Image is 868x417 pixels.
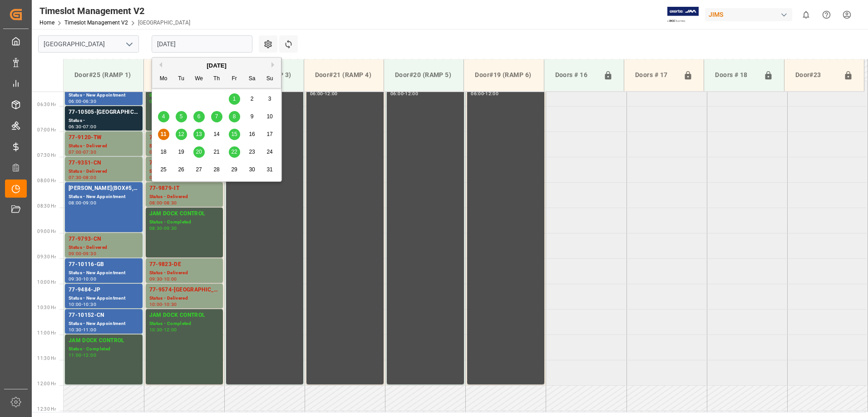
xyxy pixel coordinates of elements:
[83,252,96,256] div: 09:30
[264,129,276,140] div: Choose Sunday, August 17th, 2025
[164,328,177,332] div: 12:00
[69,201,82,205] div: 08:00
[82,328,83,332] div: -
[82,201,83,205] div: -
[792,67,840,84] div: Door#23
[149,193,219,201] div: Status - Delivered
[152,61,281,70] div: [DATE]
[160,166,166,173] span: 25
[193,146,205,158] div: Choose Wednesday, August 20th, 2025
[196,166,202,173] span: 27
[149,142,219,150] div: Status - Delivered
[69,159,139,168] div: 77-9351-CN
[149,99,163,103] div: 06:00
[264,164,276,175] div: Choose Sunday, August 31st, 2025
[233,113,236,120] span: 8
[471,92,484,96] div: 06:00
[213,149,219,155] span: 21
[667,7,699,23] img: Exertis%20JAM%20-%20Email%20Logo.jpg_1722504956.jpg
[82,353,83,357] div: -
[149,260,219,269] div: 77-9823-DE
[264,111,276,122] div: Choose Sunday, August 10th, 2025
[37,127,56,132] span: 07:00 Hr
[247,164,258,175] div: Choose Saturday, August 30th, 2025
[485,92,498,96] div: 12:00
[158,111,169,122] div: Choose Monday, August 4th, 2025
[37,102,56,107] span: 06:30 Hr
[38,35,139,53] input: Type to search/select
[552,67,600,84] div: Doors # 16
[160,149,166,155] span: 18
[122,37,136,51] button: open menu
[157,62,162,68] button: Previous Month
[149,175,163,179] div: 07:30
[484,92,485,96] div: -
[69,108,139,117] div: 77-10505-[GEOGRAPHIC_DATA]
[311,67,376,83] div: Door#21 (RAMP 4)
[213,131,219,137] span: 14
[69,286,139,295] div: 77-9484-JP
[149,286,219,295] div: 77-9574-[GEOGRAPHIC_DATA]
[69,277,82,281] div: 09:30
[211,129,222,140] div: Choose Thursday, August 14th, 2025
[231,166,237,173] span: 29
[69,184,139,193] div: [PERSON_NAME](BOX#5,BOX#6)
[37,381,56,386] span: 12:00 Hr
[193,164,205,175] div: Choose Wednesday, August 27th, 2025
[247,93,258,105] div: Choose Saturday, August 2nd, 2025
[251,113,254,120] span: 9
[176,111,187,122] div: Choose Tuesday, August 5th, 2025
[71,67,136,83] div: Door#25 (RAMP 1)
[69,168,139,175] div: Status - Delivered
[69,320,139,328] div: Status - New Appointment
[176,73,187,85] div: Tu
[82,302,83,306] div: -
[69,252,82,256] div: 09:00
[149,277,163,281] div: 09:30
[193,73,205,85] div: We
[160,131,166,137] span: 11
[149,209,219,218] div: JAM DOCK CONTROL
[705,8,792,21] div: JIMS
[158,146,169,158] div: Choose Monday, August 18th, 2025
[249,149,255,155] span: 23
[69,295,139,302] div: Status - New Appointment
[69,302,82,306] div: 10:00
[249,131,255,137] span: 16
[323,92,325,96] div: -
[162,302,163,306] div: -
[37,204,56,208] span: 08:30 Hr
[816,5,837,25] button: Help Center
[193,129,205,140] div: Choose Wednesday, August 13th, 2025
[69,99,82,103] div: 06:00
[264,93,276,105] div: Choose Sunday, August 3rd, 2025
[268,96,271,102] span: 3
[162,328,163,332] div: -
[164,302,177,306] div: 10:30
[162,277,163,281] div: -
[247,129,258,140] div: Choose Saturday, August 16th, 2025
[69,117,139,125] div: Status -
[162,201,163,205] div: -
[69,92,139,99] div: Status - New Appointment
[149,226,163,230] div: 08:30
[149,168,219,175] div: Status - Delivered
[82,150,83,154] div: -
[82,175,83,179] div: -
[82,252,83,256] div: -
[247,111,258,122] div: Choose Saturday, August 9th, 2025
[215,113,218,120] span: 7
[211,73,222,85] div: Th
[37,153,56,158] span: 07:30 Hr
[64,19,128,26] a: Timeslot Management V2
[196,149,202,155] span: 20
[162,226,163,230] div: -
[37,305,56,310] span: 10:30 Hr
[178,166,184,173] span: 26
[264,146,276,158] div: Choose Sunday, August 24th, 2025
[271,62,277,68] button: Next Month
[69,193,139,201] div: Status - New Appointment
[69,142,139,150] div: Status - Delivered
[149,218,219,226] div: Status - Completed
[69,336,139,345] div: JAM DOCK CONTROL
